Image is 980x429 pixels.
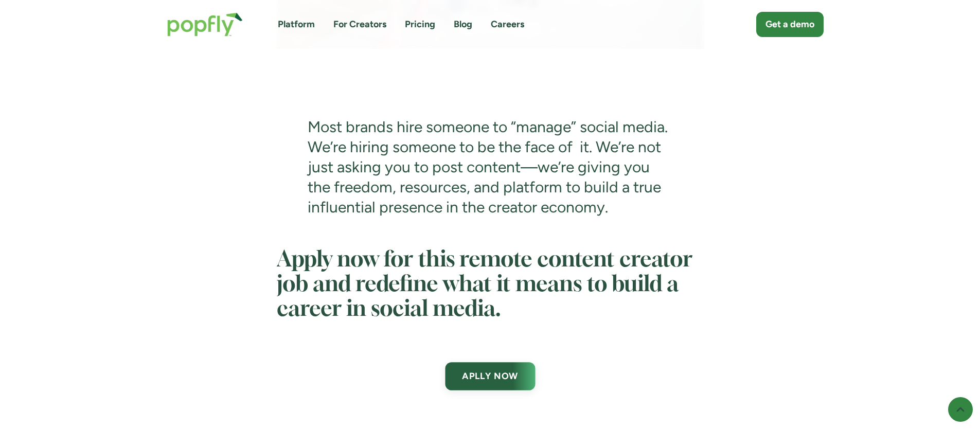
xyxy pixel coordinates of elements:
p: ‍ [277,406,703,419]
div: Get a demo [765,18,814,31]
blockquote: Most brands hire someone to “manage” social media. We’re hiring someone to be the face of it. We’... [277,86,703,248]
a: Careers [491,18,524,31]
h2: Apply now for this remote content creator job and redefine what it means to build a career in soc... [277,248,703,323]
p: ‍ [277,322,703,335]
a: Platform [278,18,315,31]
a: Blog [454,18,472,31]
a: home [157,2,253,47]
a: APLLY NOW [445,362,535,390]
a: Pricing [405,18,435,31]
a: Get a demo [756,12,824,37]
a: For Creators [333,18,386,31]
